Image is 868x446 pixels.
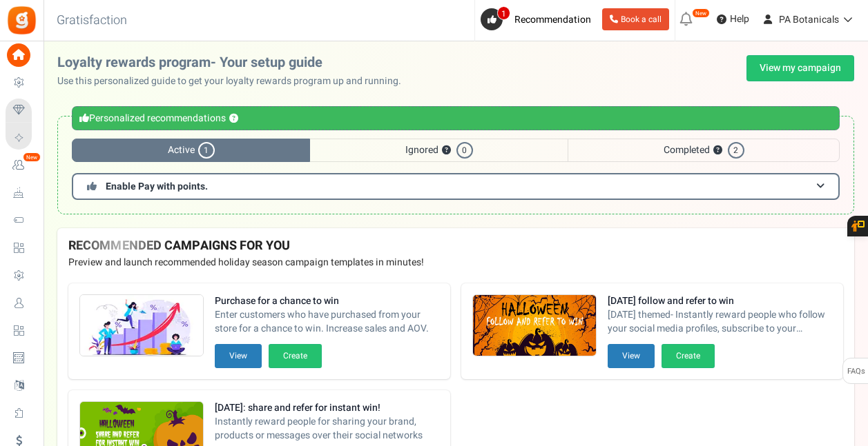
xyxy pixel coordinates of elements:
span: FAQs [847,358,865,385]
a: Book a call [602,8,669,30]
a: Help [711,8,755,30]
span: Help [726,12,749,26]
h2: Loyalty rewards program- Your setup guide [57,55,412,70]
img: Recommended Campaigns [473,295,596,357]
h3: Gratisfaction [41,7,142,34]
strong: [DATE] follow and refer to win [608,294,832,308]
p: Use this personalized guide to get your loyalty rewards program up and running. [57,74,412,88]
span: Active [72,139,310,162]
strong: Purchase for a chance to win [215,294,439,308]
button: ? [713,146,722,155]
p: Preview and launch recommended holiday season campaign templates in minutes! [68,256,843,270]
button: ? [229,114,238,123]
span: Ignored [310,139,568,162]
button: View [608,344,655,368]
button: View [215,344,262,368]
span: 2 [728,142,744,159]
a: 1 Recommendation [481,8,597,30]
span: [DATE] themed- Instantly reward people who follow your social media profiles, subscribe to your n... [608,308,832,336]
img: Gratisfaction [6,5,37,36]
span: 0 [456,142,473,159]
span: Recommendation [514,12,591,27]
strong: [DATE]: share and refer for instant win! [215,401,439,415]
span: Enter customers who have purchased from your store for a chance to win. Increase sales and AOV. [215,308,439,336]
a: New [6,154,37,177]
a: View my campaign [746,55,854,81]
button: ? [442,146,451,155]
em: New [692,8,710,18]
span: Instantly reward people for sharing your brand, products or messages over their social networks [215,415,439,443]
button: Create [662,344,715,368]
span: 1 [198,142,215,159]
span: Enable Pay with points. [106,179,208,194]
span: 1 [497,6,510,20]
span: Completed [568,139,840,162]
div: Personalized recommendations [72,106,840,130]
button: Create [269,344,322,368]
span: PA Botanicals [779,12,839,27]
h4: RECOMMENDED CAMPAIGNS FOR YOU [68,239,843,253]
em: New [23,152,41,162]
img: Recommended Campaigns [80,295,203,357]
